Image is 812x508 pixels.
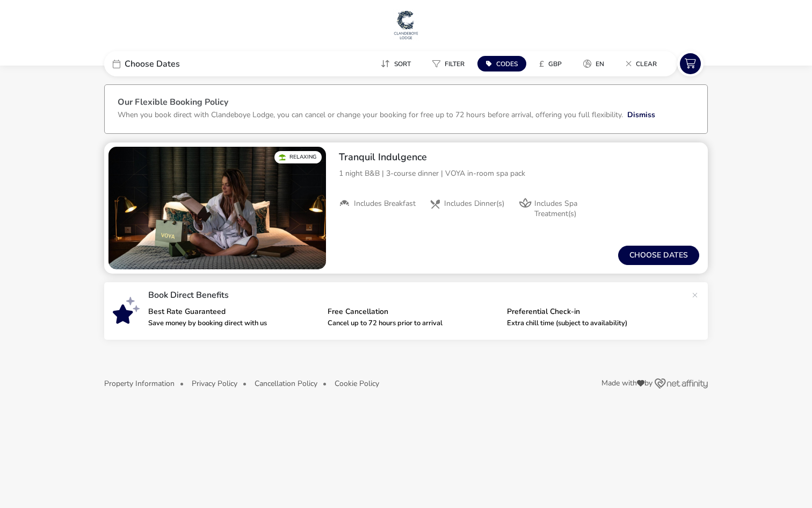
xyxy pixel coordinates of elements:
p: Preferential Check-in [507,308,678,316]
div: Choose Dates [104,51,265,76]
button: Filter [424,56,473,71]
span: GBP [548,60,562,68]
button: en [575,56,613,71]
p: Cancel up to 72 hours prior to arrival [328,320,498,327]
swiper-slide: 1 / 1 [108,147,326,269]
button: Choose dates [618,246,699,265]
naf-pibe-menu-bar-item: Sort [372,56,424,71]
img: Main Website [393,9,419,41]
button: Privacy Policy [192,380,237,388]
button: Dismiss [627,109,655,120]
p: Free Cancellation [328,308,498,316]
span: Clear [636,60,657,68]
p: When you book direct with Clandeboye Lodge, you can cancel or change your booking for free up to ... [118,110,623,120]
button: Clear [617,56,665,71]
span: Includes Dinner(s) [444,199,504,209]
span: Includes Spa Treatment(s) [534,199,601,218]
button: Property Information [104,380,175,388]
p: Extra chill time (subject to availability) [507,320,678,327]
h2: Tranquil Indulgence [339,151,699,163]
button: Cookie Policy [335,380,379,388]
p: 1 night B&B | 3-course dinner | VOYA in-room spa pack [339,168,699,179]
h3: Our Flexible Booking Policy [118,98,694,109]
span: Includes Breakfast [354,199,416,209]
div: Relaxing [274,151,322,163]
button: Cancellation Policy [255,380,317,388]
p: Book Direct Benefits [148,291,686,299]
i: £ [539,59,544,69]
naf-pibe-menu-bar-item: en [575,56,617,71]
div: Tranquil Indulgence1 night B&B | 3-course dinner | VOYA in-room spa packIncludes BreakfastInclude... [330,142,708,227]
span: Choose Dates [125,60,180,68]
span: en [596,60,604,68]
p: Best Rate Guaranteed [148,308,319,316]
span: Codes [496,60,518,68]
span: Made with by [601,380,653,387]
button: Sort [372,56,419,71]
span: Sort [394,60,411,68]
naf-pibe-menu-bar-item: £GBP [531,56,575,71]
span: Filter [445,60,465,68]
naf-pibe-menu-bar-item: Filter [424,56,477,71]
button: £GBP [531,56,570,71]
p: Save money by booking direct with us [148,320,319,327]
naf-pibe-menu-bar-item: Codes [477,56,531,71]
naf-pibe-menu-bar-item: Clear [617,56,670,71]
button: Codes [477,56,526,71]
